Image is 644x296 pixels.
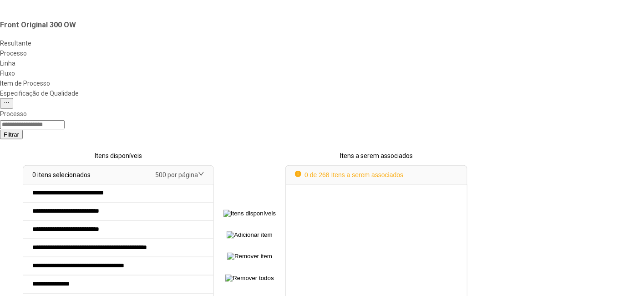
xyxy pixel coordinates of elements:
[227,231,272,239] img: Adicionar item
[32,170,91,180] p: 0 itens selecionados
[285,151,467,161] p: Itens a serem associados
[223,210,276,217] img: Itens disponíveis
[155,171,198,179] nz-select-item: 500 por página
[225,275,274,282] img: Remover todos
[4,131,19,138] span: Filtrar
[295,170,403,180] p: 0 de 268 Itens a serem associados
[23,151,214,161] p: Itens disponíveis
[227,253,272,260] img: Remover item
